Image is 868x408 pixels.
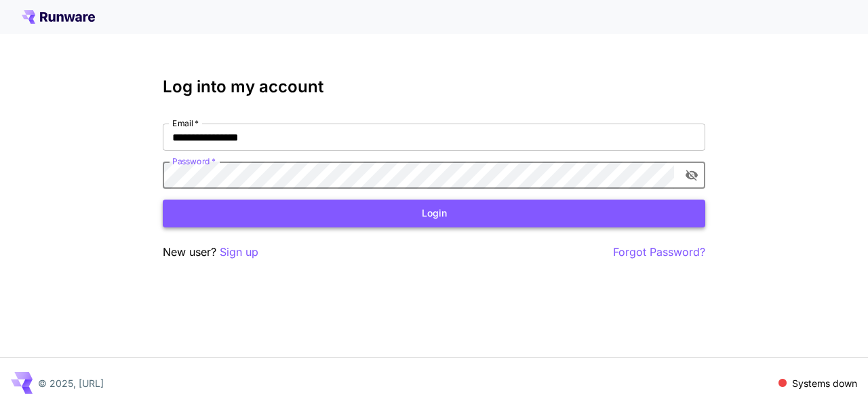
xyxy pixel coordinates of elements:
[163,77,705,96] h3: Log into my account
[792,376,857,390] p: Systems down
[613,244,705,261] button: Forgot Password?
[172,155,216,167] label: Password
[172,117,199,129] label: Email
[163,200,705,227] button: Login
[163,244,258,261] p: New user?
[38,376,104,390] p: © 2025, [URL]
[220,244,258,261] button: Sign up
[679,163,704,187] button: toggle password visibility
